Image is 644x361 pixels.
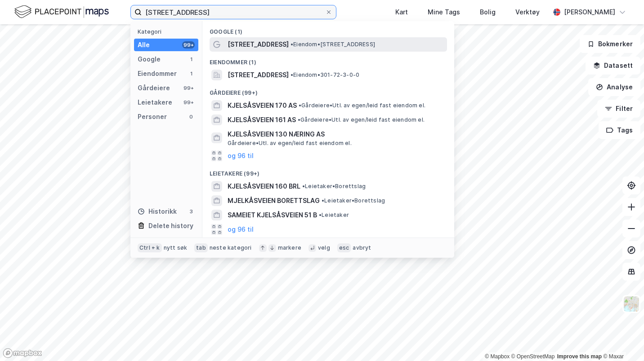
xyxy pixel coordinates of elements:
div: nytt søk [164,244,188,251]
button: Filter [597,100,640,118]
div: Kart [395,7,408,18]
div: Gårdeiere (99+) [202,82,454,98]
span: • [302,183,305,189]
a: Improve this map [557,353,602,360]
span: • [322,197,324,204]
span: • [299,102,301,109]
a: OpenStreetMap [511,353,555,360]
span: KJELSÅSVEIEN 161 AS [228,114,296,125]
span: [STREET_ADDRESS] [228,39,289,50]
button: Datasett [586,57,640,75]
div: 1 [188,56,195,63]
div: Leietakere (99+) [202,163,454,179]
a: Mapbox [485,353,510,360]
div: Verktøy [515,7,540,18]
span: • [298,116,300,123]
span: Gårdeiere • Utl. av egen/leid fast eiendom el. [298,116,425,123]
div: Alle [138,40,150,50]
div: [PERSON_NAME] [564,7,615,18]
div: Ctrl + k [138,243,162,252]
div: Leietakere [138,97,172,108]
span: [STREET_ADDRESS] [228,70,289,80]
button: Bokmerker [580,35,640,53]
div: 0 [188,113,195,120]
div: Eiendommer [138,68,177,79]
button: Tags [599,121,640,139]
div: 99+ [182,99,195,106]
div: avbryt [353,244,371,251]
a: Mapbox homepage [3,348,42,358]
div: Eiendommer (1) [202,52,454,68]
span: KJELSÅSVEIEN 170 AS [228,100,297,111]
div: tab [194,243,208,252]
div: Mine Tags [428,7,460,18]
button: og 96 til [228,150,254,161]
span: KJELSÅSVEIEN 130 NÆRING AS [228,129,443,140]
div: Google [138,54,161,65]
span: MJELKÅSVEIEN BORETTSLAG [228,195,320,206]
div: neste kategori [210,244,252,251]
div: Bolig [480,7,496,18]
span: Leietaker • Borettslag [302,183,366,190]
div: velg [318,244,330,251]
div: 1 [188,70,195,77]
iframe: Chat Widget [599,318,644,361]
span: • [291,71,293,78]
span: Leietaker • Borettslag [322,197,385,204]
div: Google (1) [202,21,454,37]
div: 99+ [182,41,195,48]
img: Z [623,295,640,313]
div: Personer [138,111,167,122]
div: esc [337,243,351,252]
div: 99+ [182,84,195,92]
span: • [291,41,293,48]
input: Søk på adresse, matrikkel, gårdeiere, leietakere eller personer [142,5,325,19]
div: Delete history [148,220,193,231]
div: 3 [188,208,195,215]
span: Eiendom • [STREET_ADDRESS] [291,41,375,48]
div: Kategori [138,28,198,35]
span: KJELSÅSVEIEN 160 BRL [228,181,300,192]
button: og 96 til [228,224,254,235]
button: Analyse [588,78,640,96]
span: Leietaker [319,211,349,219]
div: markere [278,244,301,251]
div: Gårdeiere [138,83,170,93]
div: Historikk [138,206,177,217]
span: • [319,211,322,218]
div: Historikk (3) [202,237,454,253]
img: logo.f888ab2527a4732fd821a326f86c7f29.svg [14,4,109,20]
span: Gårdeiere • Utl. av egen/leid fast eiendom el. [299,102,425,109]
span: Eiendom • 301-72-3-0-0 [291,71,359,79]
span: Gårdeiere • Utl. av egen/leid fast eiendom el. [228,140,352,147]
span: SAMEIET KJELSÅSVEIEN 51 B [228,210,317,220]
